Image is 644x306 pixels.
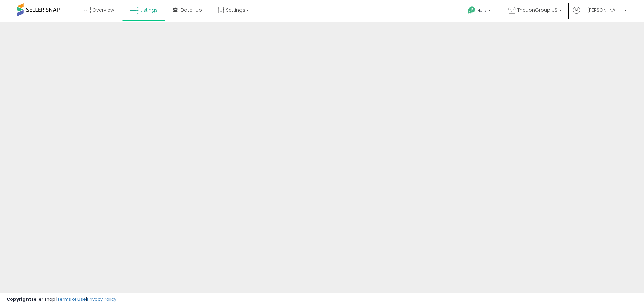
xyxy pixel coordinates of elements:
[462,1,498,22] a: Help
[477,8,486,13] span: Help
[582,7,622,13] span: Hi [PERSON_NAME]
[92,7,114,13] span: Overview
[467,6,476,14] i: Get Help
[517,7,557,13] span: TheLionGroup US
[140,7,158,13] span: Listings
[573,7,627,22] a: Hi [PERSON_NAME]
[181,7,202,13] span: DataHub
[57,296,86,302] a: Terms of Use
[7,296,116,303] div: seller snap | |
[7,296,31,302] strong: Copyright
[87,296,116,302] a: Privacy Policy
